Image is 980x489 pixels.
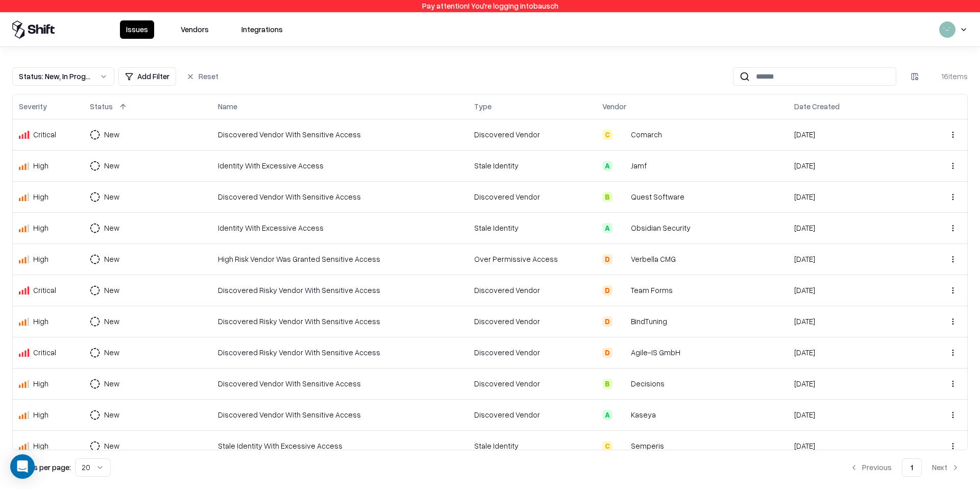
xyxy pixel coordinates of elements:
div: Obsidian Security [631,223,691,233]
div: Discovered Vendor [474,409,590,420]
button: Issues [120,20,154,39]
div: [DATE] [794,409,910,420]
div: [DATE] [794,441,910,451]
img: Verbella CMG [617,254,627,264]
div: New [104,378,119,389]
div: [DATE] [794,347,910,358]
div: 16 items [927,71,968,82]
div: New [104,347,119,358]
div: High [33,160,48,171]
div: Discovered Risky Vendor With Sensitive Access [218,285,462,296]
div: A [602,410,612,420]
div: Discovered Risky Vendor With Sensitive Access [218,347,462,358]
div: BindTuning [631,316,667,327]
div: New [104,129,119,140]
div: D [602,348,612,358]
button: Vendors [175,20,215,39]
div: New [104,254,119,264]
div: [DATE] [794,223,910,233]
button: New [90,281,138,300]
div: New [104,441,119,451]
div: Discovered Vendor [474,316,590,327]
div: A [602,161,612,171]
button: Add Filter [118,67,176,86]
div: [DATE] [794,316,910,327]
div: Discovered Vendor [474,191,590,202]
div: Critical [33,285,56,296]
div: Status [90,101,113,112]
img: Decisions [617,379,627,389]
img: BindTuning [617,316,627,327]
div: Decisions [631,378,665,389]
div: Identity With Excessive Access [218,223,462,233]
div: C [602,130,612,140]
div: C [602,441,612,451]
p: Results per page: [12,462,71,473]
button: New [90,437,138,455]
button: New [90,126,138,144]
div: [DATE] [794,160,910,171]
div: High [33,409,48,420]
div: Open Intercom Messenger [10,454,35,479]
button: Integrations [235,20,289,39]
img: Team Forms [617,285,627,296]
div: Stale Identity [474,160,590,171]
div: Type [474,101,492,112]
div: D [602,316,612,327]
div: Stale Identity [474,223,590,233]
div: A [602,223,612,233]
button: New [90,157,138,175]
div: Discovered Vendor [474,347,590,358]
div: Verbella CMG [631,254,676,264]
div: Vendor [602,101,626,112]
img: Semperis [617,441,627,451]
div: Over Permissive Access [474,254,590,264]
div: New [104,223,119,233]
img: Agile-IS GmbH [617,348,627,358]
div: High [33,223,48,233]
button: 1 [902,458,922,477]
div: Jamf [631,160,647,171]
div: [DATE] [794,285,910,296]
div: Discovered Vendor [474,378,590,389]
div: Discovered Vendor [474,285,590,296]
div: [DATE] [794,191,910,202]
button: New [90,188,138,206]
div: High Risk Vendor Was Granted Sensitive Access [218,254,462,264]
div: Identity With Excessive Access [218,160,462,171]
div: Status : New, In Progress [19,71,91,82]
div: [DATE] [794,378,910,389]
div: D [602,254,612,264]
div: Critical [33,129,56,140]
img: Jamf [617,161,627,171]
div: [DATE] [794,129,910,140]
div: High [33,316,48,327]
button: New [90,312,138,331]
div: New [104,409,119,420]
div: New [104,316,119,327]
div: Discovered Vendor With Sensitive Access [218,409,462,420]
img: Quest Software [617,192,627,202]
div: New [104,191,119,202]
div: High [33,191,48,202]
div: Comarch [631,129,662,140]
div: Team Forms [631,285,673,296]
div: Name [218,101,237,112]
div: Critical [33,347,56,358]
div: Kaseya [631,409,656,420]
button: New [90,250,138,268]
div: Discovered Vendor [474,129,590,140]
div: [DATE] [794,254,910,264]
div: Discovered Vendor With Sensitive Access [218,378,462,389]
div: Stale Identity [474,441,590,451]
div: High [33,378,48,389]
img: Kaseya [617,410,627,420]
div: High [33,254,48,264]
button: New [90,219,138,237]
div: Semperis [631,441,664,451]
img: Obsidian Security [617,223,627,233]
div: Severity [19,101,47,112]
div: Agile-IS GmbH [631,347,680,358]
div: B [602,192,612,202]
div: New [104,160,119,171]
